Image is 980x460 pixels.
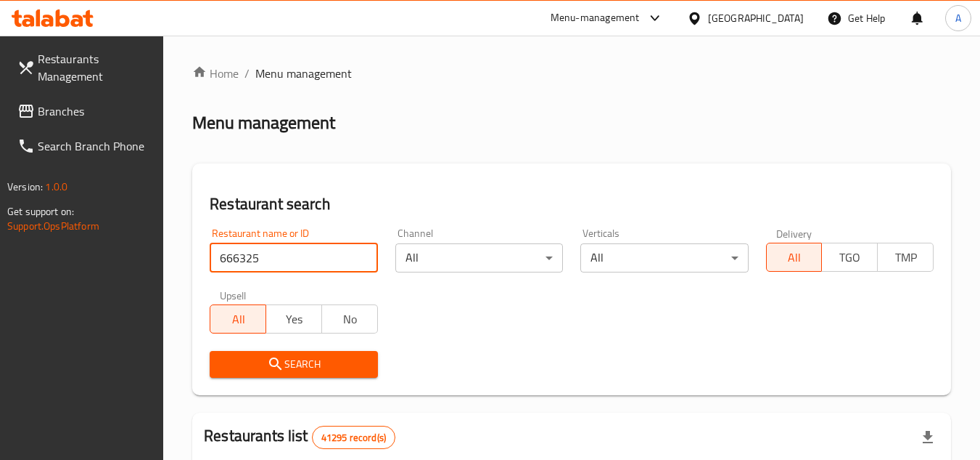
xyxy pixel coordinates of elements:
[312,426,395,449] div: Total records count
[38,102,152,120] span: Branches
[395,243,563,273] div: All
[244,65,250,82] li: /
[38,137,152,155] span: Search Branch Phone
[210,304,266,334] button: All
[766,243,823,272] button: All
[255,65,352,82] span: Menu management
[210,243,377,273] input: Search for restaurant name or ID..
[216,309,260,330] span: All
[6,129,164,164] a: Search Branch Phone
[6,94,164,129] a: Branches
[204,425,395,449] h2: Restaurants list
[45,177,67,196] span: 1.0.0
[551,9,640,27] div: Menu-management
[192,65,951,82] nav: breadcrumb
[7,202,74,221] span: Get support on:
[38,50,152,85] span: Restaurants Management
[580,243,748,273] div: All
[328,309,372,330] span: No
[877,243,934,272] button: TMP
[910,420,945,455] div: Export file
[210,193,934,215] h2: Restaurant search
[828,247,872,268] span: TGO
[192,111,335,134] h2: Menu management
[776,228,812,238] label: Delivery
[221,355,366,374] span: Search
[265,304,322,334] button: Yes
[6,41,164,94] a: Restaurants Management
[321,304,378,334] button: No
[708,10,804,26] div: [GEOGRAPHIC_DATA]
[955,10,961,26] span: A
[821,243,878,272] button: TGO
[220,290,247,300] label: Upsell
[192,65,239,82] a: Home
[7,217,99,235] a: Support.OpsPlatform
[773,247,817,268] span: All
[884,247,928,268] span: TMP
[313,431,395,445] span: 41295 record(s)
[7,177,43,196] span: Version:
[210,351,377,378] button: Search
[272,309,316,330] span: Yes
